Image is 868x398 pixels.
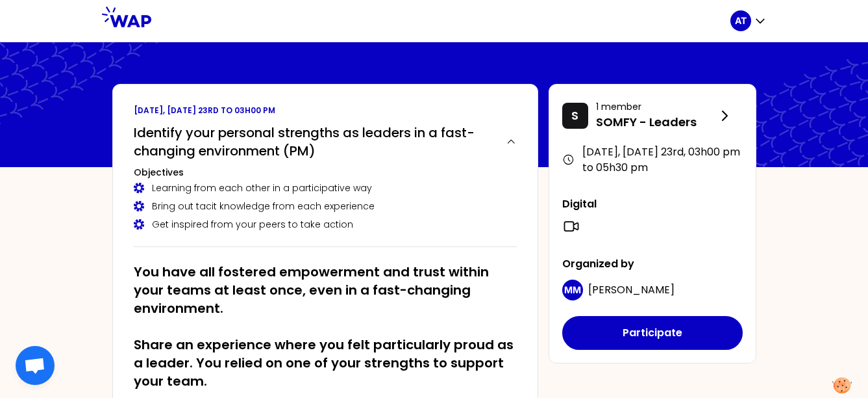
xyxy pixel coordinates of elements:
[16,346,55,385] div: Ouvrir le chat
[134,263,517,390] h2: You have all fostered empowerment and trust within your teams at least once, even in a fast-chang...
[134,200,517,213] div: Bring out tacit knowledge from each experience
[596,113,717,131] p: SOMFY - Leaders
[134,105,517,116] p: [DATE], [DATE] 23rd to 03h00 pm
[562,196,743,212] p: Digital
[134,218,517,231] div: Get inspired from your peers to take action
[596,100,717,113] p: 1 member
[562,256,743,272] p: Organized by
[564,284,581,297] p: MM
[571,107,578,125] p: S
[134,124,495,160] h2: Identify your personal strengths as leaders in a fast-changing environment (PM)
[134,181,517,194] div: Learning from each other in a participative way
[562,144,743,176] div: [DATE], [DATE] 23rd , 03h00 pm to 05h30 pm
[588,282,675,297] span: [PERSON_NAME]
[730,10,767,31] button: AT
[134,166,517,179] h3: Objectives
[735,14,747,27] p: AT
[562,316,743,350] button: Participate
[134,124,517,160] button: Identify your personal strengths as leaders in a fast-changing environment (PM)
